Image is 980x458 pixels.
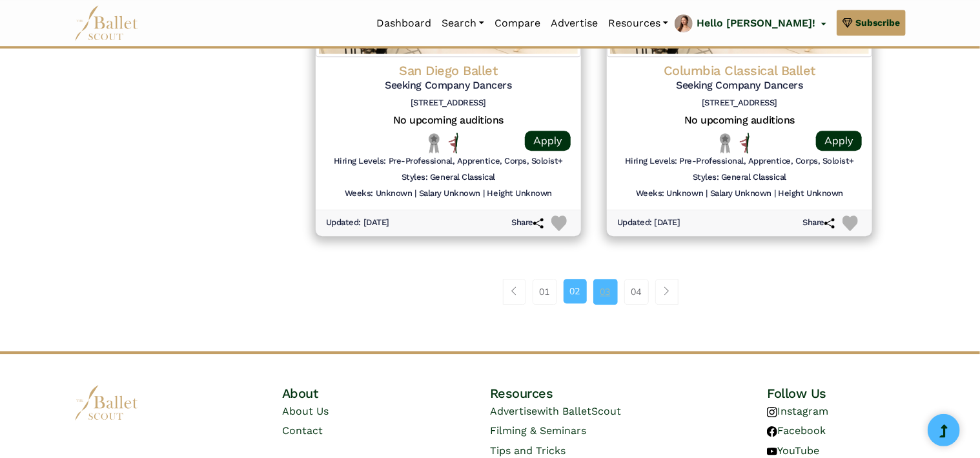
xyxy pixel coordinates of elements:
[774,188,776,199] h6: |
[767,424,826,437] a: Facebook
[74,385,139,420] img: logo
[546,10,603,37] a: Advertise
[625,156,854,167] h6: Hiring Levels: Pre-Professional, Apprentice, Corps, Soloist+
[282,405,329,417] a: About Us
[617,79,862,93] h5: Seeking Company Dancers
[551,215,567,231] img: Heart
[717,133,733,153] img: Local
[419,188,480,199] h6: Salary Unknown
[767,444,819,457] a: YouTube
[603,10,673,37] a: Resources
[490,385,698,402] h4: Resources
[693,172,786,183] h6: Styles: General Classical
[617,98,862,109] h6: [STREET_ADDRESS]
[564,279,587,303] a: 02
[483,188,485,199] h6: |
[837,10,906,36] a: Subscribe
[490,405,621,417] a: Advertisewith BalletScout
[282,424,323,437] a: Contact
[767,405,828,417] a: Instagram
[326,217,389,228] h6: Updated: [DATE]
[511,217,544,228] h6: Share
[345,188,412,199] h6: Weeks: Unknown
[617,217,680,228] h6: Updated: [DATE]
[706,188,708,199] h6: |
[767,446,777,457] img: youtube logo
[767,385,906,402] h4: Follow Us
[436,10,489,37] a: Search
[767,407,777,417] img: instagram logo
[624,279,649,305] a: 04
[675,14,693,37] img: profile picture
[816,131,862,151] a: Apply
[617,62,862,79] h4: Columbia Classical Ballet
[449,133,458,153] img: All
[855,16,900,30] span: Subscribe
[503,279,686,305] nav: Page navigation example
[842,215,858,231] img: Heart
[426,133,442,153] img: Local
[326,79,571,93] h5: Seeking Company Dancers
[802,217,835,228] h6: Share
[842,16,853,30] img: gem.svg
[282,385,421,402] h4: About
[525,131,571,151] a: Apply
[767,426,777,437] img: facebook logo
[617,114,862,127] h5: No upcoming auditions
[490,424,586,437] a: Filming & Seminars
[697,15,815,32] p: Hello [PERSON_NAME]!
[710,188,771,199] h6: Salary Unknown
[537,405,621,417] span: with BalletScout
[779,188,843,199] h6: Height Unknown
[326,62,571,79] h4: San Diego Ballet
[326,98,571,109] h6: [STREET_ADDRESS]
[593,279,618,305] a: 03
[533,279,557,305] a: 01
[740,133,750,153] img: All
[489,10,546,37] a: Compare
[326,114,571,127] h5: No upcoming auditions
[673,13,826,34] a: profile picture Hello [PERSON_NAME]!
[636,188,703,199] h6: Weeks: Unknown
[487,188,552,199] h6: Height Unknown
[334,156,563,167] h6: Hiring Levels: Pre-Professional, Apprentice, Corps, Soloist+
[402,172,495,183] h6: Styles: General Classical
[490,444,566,457] a: Tips and Tricks
[371,10,436,37] a: Dashboard
[414,188,416,199] h6: |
